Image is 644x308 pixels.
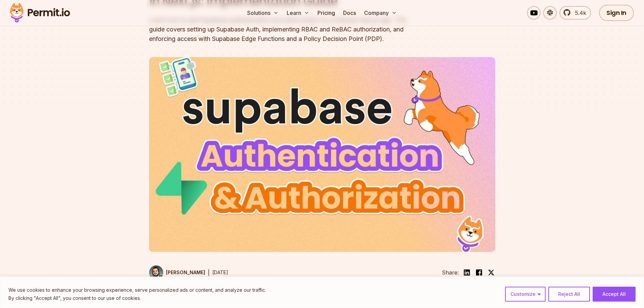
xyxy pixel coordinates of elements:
a: Pricing [315,6,338,20]
span: 5.4k [571,9,586,17]
button: Company [361,6,400,20]
div: | [208,268,210,277]
li: Share: [442,268,459,277]
img: Permit logo [7,1,73,24]
time: [DATE] [212,269,228,275]
div: Learn how to add Supabase authentication and authorization to a fullstack Next.js app. This guide... [149,15,409,44]
button: Learn [284,6,312,20]
p: By clicking "Accept All", you consent to our use of cookies. [8,294,266,302]
a: [PERSON_NAME] [149,265,205,280]
img: Gabriel L. Manor [149,265,163,280]
img: twitter [488,269,495,276]
button: Accept All [593,287,636,302]
p: We use cookies to enhance your browsing experience, serve personalized ads or content, and analyz... [8,286,266,294]
button: Reject All [548,287,590,302]
img: facebook [475,268,483,277]
img: linkedin [463,268,471,277]
p: [PERSON_NAME] [166,269,205,276]
a: 5.4k [559,6,591,20]
button: Customize [505,287,546,302]
img: Supabase Authentication and Authorization in Next.js: Implementation Guide [149,57,495,252]
button: Solutions [244,6,281,20]
a: Docs [340,6,359,20]
a: Sign In [599,5,634,21]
